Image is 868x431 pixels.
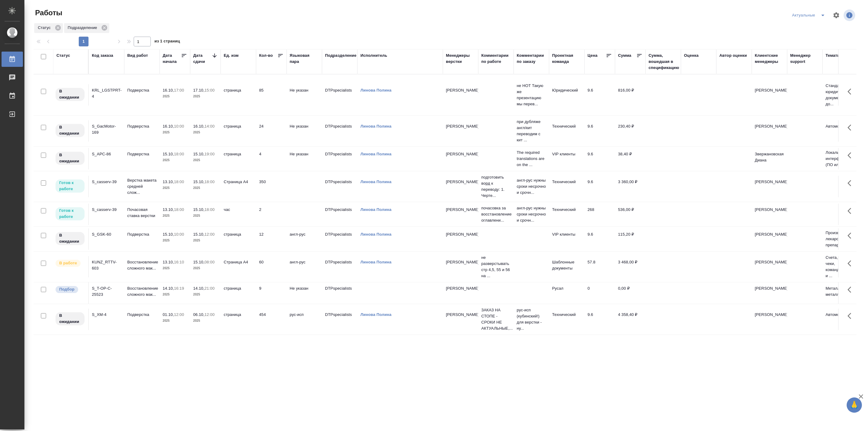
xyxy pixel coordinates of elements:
div: Сумма, вошедшая в спецификацию [649,53,679,71]
td: [PERSON_NAME] [752,204,787,225]
button: Здесь прячутся важные кнопки [844,120,859,135]
div: Подразделение [325,53,356,59]
td: [PERSON_NAME] [752,256,787,277]
p: не разверстывать стр 4,5, 55 и 56 на ... [481,255,511,279]
div: Вид работ [127,53,148,59]
td: страница [221,309,256,330]
p: подготовить ворд к переводу: 1. Черте... [481,174,511,199]
td: 4 358,40 ₽ [615,309,646,330]
div: S_APC-86 [92,151,121,157]
div: Клиентские менеджеры [755,53,784,65]
p: [PERSON_NAME] [446,151,475,157]
p: Производство лекарственных препаратов [826,230,855,248]
p: В ожидании [59,152,81,164]
div: Исполнитель может приступить к работе [55,179,85,193]
p: 2025 [163,129,187,136]
p: Подбор [59,286,74,292]
div: Комментарии по заказу [517,53,546,65]
td: 0,00 ₽ [615,282,646,304]
td: рус-исп [287,309,322,330]
div: S_GSK-60 [92,231,121,237]
button: Здесь прячутся важные кнопки [844,228,859,243]
div: Комментарии по работе [481,53,511,65]
p: 15.10, [193,232,204,237]
td: [PERSON_NAME] [752,120,787,142]
td: час [221,204,256,225]
td: Технический [549,120,584,142]
div: Тематика [826,53,844,59]
td: 9.6 [584,148,615,169]
p: 2025 [163,318,187,324]
p: 18:00 [204,207,215,212]
p: 2025 [163,265,187,271]
div: Менеджер support [790,53,819,65]
p: [PERSON_NAME] [446,87,475,93]
span: Работы [34,8,62,18]
a: Линова Полина [360,232,392,237]
button: Здесь прячутся важные кнопки [844,176,859,190]
p: 12:00 [204,312,215,317]
td: DTPspecialists [322,204,357,225]
td: англ-рус [287,256,322,277]
div: S_casserv-39 [92,179,121,185]
p: В работе [59,260,77,266]
p: 15.10, [163,232,174,237]
p: [PERSON_NAME] [446,231,475,237]
p: 15.10, [163,152,174,156]
p: 2025 [163,157,187,163]
p: 12:00 [174,312,184,317]
p: 14.10, [163,286,174,291]
p: 17.10, [193,88,204,92]
div: Кол-во [259,53,273,59]
p: 13.10, [163,207,174,212]
a: Линова Полина [360,260,392,264]
p: Восстановление сложного мак... [127,285,157,298]
p: 06.10, [193,312,204,317]
div: Исполнитель назначен, приступать к работе пока рано [55,312,85,326]
p: 14:00 [204,124,215,129]
td: 4 [256,148,287,169]
p: Подверстка [127,151,157,157]
p: Почасовая ставка верстки [127,207,157,219]
td: Шаблонные документы [549,256,584,277]
div: Сумма [618,53,631,59]
td: 3 360,00 ₽ [615,176,646,197]
div: Исполнитель [360,53,387,59]
td: Звержановская Диана [752,148,787,169]
div: S_XM-4 [92,312,121,318]
p: Верстка макета средней слож... [127,177,157,196]
div: Исполнитель назначен, приступать к работе пока рано [55,151,85,165]
p: 14.10, [193,286,204,291]
p: В ожидании [59,88,81,100]
p: 2025 [163,185,187,191]
td: страница [221,120,256,142]
p: [PERSON_NAME] [446,285,475,292]
p: 12:00 [204,232,215,237]
td: 9.6 [584,309,615,330]
td: Не указан [287,120,322,142]
td: Страница А4 [221,256,256,277]
div: Код заказа [92,53,113,59]
div: KUNZ_RTTV-603 [92,259,121,271]
p: 2025 [193,129,218,136]
div: Исполнитель назначен, приступать к работе пока рано [55,231,85,246]
td: 57.8 [584,256,615,277]
td: англ-рус [287,228,322,250]
div: Менеджеры верстки [446,53,475,65]
td: страница [221,84,256,106]
span: Настроить таблицу [829,8,844,23]
p: В ожидании [59,232,81,244]
div: Оценка [684,53,699,59]
div: Проектная команда [552,53,581,65]
td: 0 [584,282,615,304]
p: 18:00 [204,179,215,184]
p: Подверстка [127,312,157,318]
td: [PERSON_NAME] [752,228,787,250]
td: [PERSON_NAME] [752,176,787,197]
p: 10:00 [174,124,184,129]
p: 2025 [193,292,218,298]
td: 2 [256,204,287,225]
p: Статус [38,25,53,31]
p: Подверстка [127,123,157,129]
td: 9.6 [584,84,615,106]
